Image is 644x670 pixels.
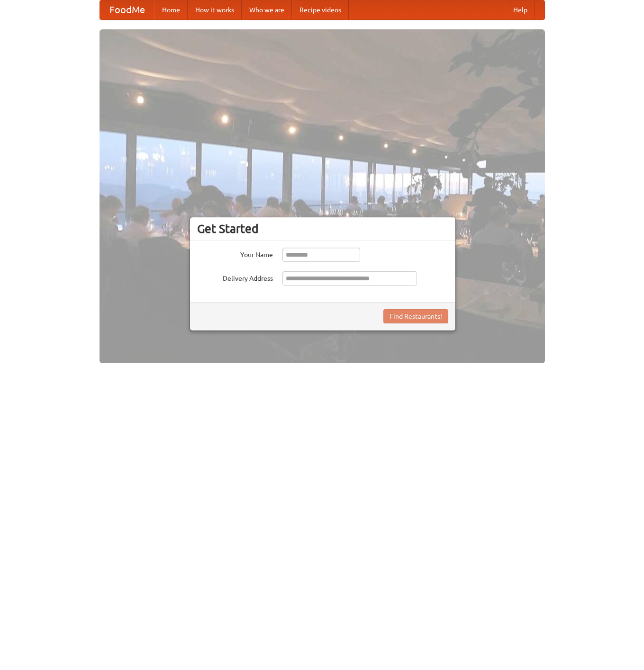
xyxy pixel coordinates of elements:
[292,0,349,19] a: Recipe videos
[242,0,292,19] a: Who we are
[197,248,273,259] label: Your Name
[383,309,448,323] button: Find Restaurants!
[197,222,448,236] h3: Get Started
[100,0,154,19] a: FoodMe
[197,271,273,283] label: Delivery Address
[154,0,188,19] a: Home
[506,0,535,19] a: Help
[188,0,242,19] a: How it works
